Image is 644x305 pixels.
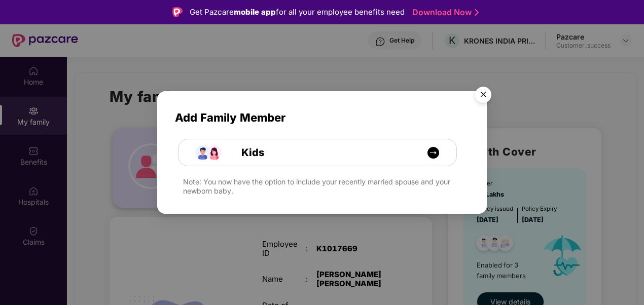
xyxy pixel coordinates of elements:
div: Get Pazcare for all your employee benefits need [190,6,405,18]
span: Add Family Member [175,109,469,127]
button: Close [469,82,496,109]
div: Note: You now have the option to include your recently married spouse and your newborn baby. [183,177,469,196]
span: Kids [219,144,264,160]
img: svg+xml;base64,PHN2ZyB4bWxucz0iaHR0cDovL3d3dy53My5vcmcvMjAwMC9zdmciIHdpZHRoPSI1NiIgaGVpZ2h0PSI1Ni... [469,82,497,110]
img: icon [195,139,222,166]
img: icon [427,146,440,159]
a: Download Now [412,7,476,18]
img: Logo [172,7,183,17]
strong: mobile app [234,7,276,17]
img: Stroke [475,7,479,18]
